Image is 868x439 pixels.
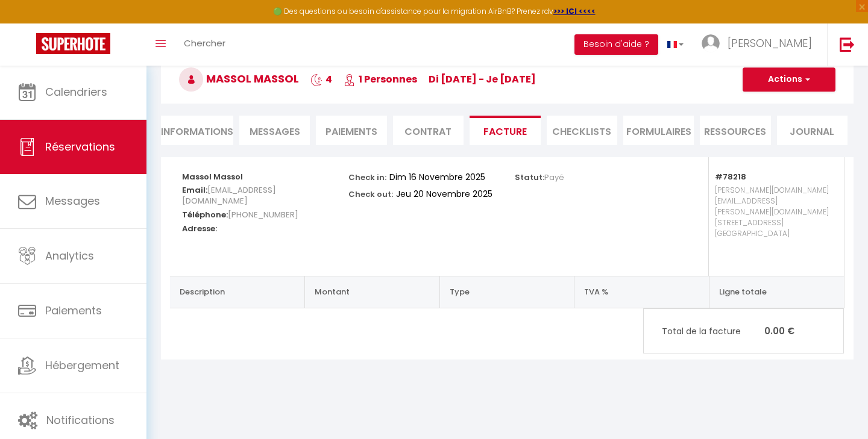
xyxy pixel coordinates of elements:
button: Besoin d'aide ? [574,34,658,55]
span: Analytics [45,248,94,263]
strong: Email: [182,184,207,196]
li: Contrat [393,116,464,145]
li: CHECKLISTS [547,116,617,145]
li: Paiements [316,116,386,145]
strong: Adresse: [182,223,217,234]
span: [EMAIL_ADDRESS][DOMAIN_NAME] [182,181,276,210]
button: Actions [743,67,835,92]
span: 1 Personnes [344,72,417,86]
span: Chercher [184,37,225,49]
span: Réservations [45,139,115,154]
th: Montant [305,276,440,308]
p: Check in: [348,169,386,183]
p: 0.00 € [644,318,843,344]
span: Messages [250,125,300,139]
th: TVA % [574,276,709,308]
span: [PERSON_NAME] [728,36,812,51]
span: Massol Massol [179,71,299,86]
strong: Téléphone: [182,209,228,220]
img: logout [840,37,855,52]
strong: #78218 [715,171,746,182]
span: 4 [310,72,332,86]
strong: Massol Massol [182,171,243,182]
th: Type [439,276,574,308]
th: Ligne totale [709,276,844,308]
span: Messages [45,193,100,208]
a: >>> ICI <<<< [553,6,596,16]
li: Journal [777,116,848,145]
li: Facture [470,116,540,145]
span: Calendriers [45,84,107,99]
li: Ressources [700,116,770,145]
p: [PERSON_NAME][DOMAIN_NAME][EMAIL_ADDRESS][PERSON_NAME][DOMAIN_NAME] [STREET_ADDRESS] [GEOGRAPHIC_... [715,182,832,264]
a: Chercher [175,23,234,66]
img: ... [702,34,720,52]
span: Paiements [45,303,102,318]
span: di [DATE] - je [DATE] [429,72,536,86]
a: ... [PERSON_NAME] [693,23,827,66]
span: [PHONE_NUMBER] [228,206,298,223]
th: Description [170,276,305,308]
p: Statut: [515,169,564,183]
span: Payé [544,172,564,183]
li: FORMULAIRES [623,116,694,145]
span: Notifications [46,413,115,428]
p: Check out: [348,186,393,200]
img: Super Booking [36,33,110,54]
span: Hébergement [45,358,119,373]
span: Total de la facture [662,325,764,338]
li: Informations [161,116,233,145]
